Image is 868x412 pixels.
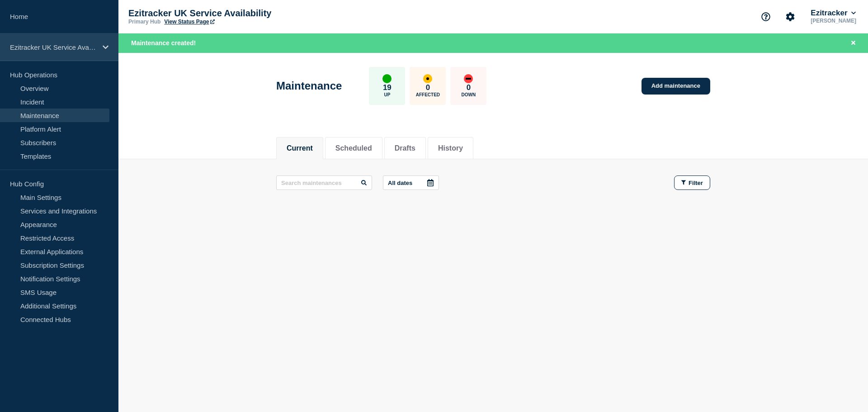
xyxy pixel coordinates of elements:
a: Add maintenance [642,78,710,95]
span: Maintenance created! [131,39,196,47]
div: affected [423,74,432,83]
button: Ezitracker [809,9,858,18]
span: Filter [689,180,703,186]
button: All dates [383,175,439,190]
button: Current [287,144,313,152]
p: 0 [426,83,430,92]
p: Ezitracker UK Service Availability [128,8,309,19]
input: Search maintenances [276,175,372,190]
p: Affected [416,92,440,97]
h1: Maintenance [276,80,342,92]
button: Account settings [781,7,800,26]
div: down [464,74,473,83]
button: Scheduled [335,144,372,152]
a: View Status Page [164,19,214,25]
p: [PERSON_NAME] [809,18,858,24]
div: up [382,74,392,83]
button: Support [756,7,775,26]
button: Close banner [848,38,859,48]
button: History [438,144,463,152]
p: Primary Hub [128,19,160,25]
p: Down [462,92,476,97]
button: Filter [674,175,710,190]
p: Ezitracker UK Service Availability [10,43,97,51]
button: Drafts [395,144,415,152]
p: 19 [383,83,392,92]
p: Up [384,92,390,97]
p: 0 [467,83,471,92]
p: All dates [388,180,412,186]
